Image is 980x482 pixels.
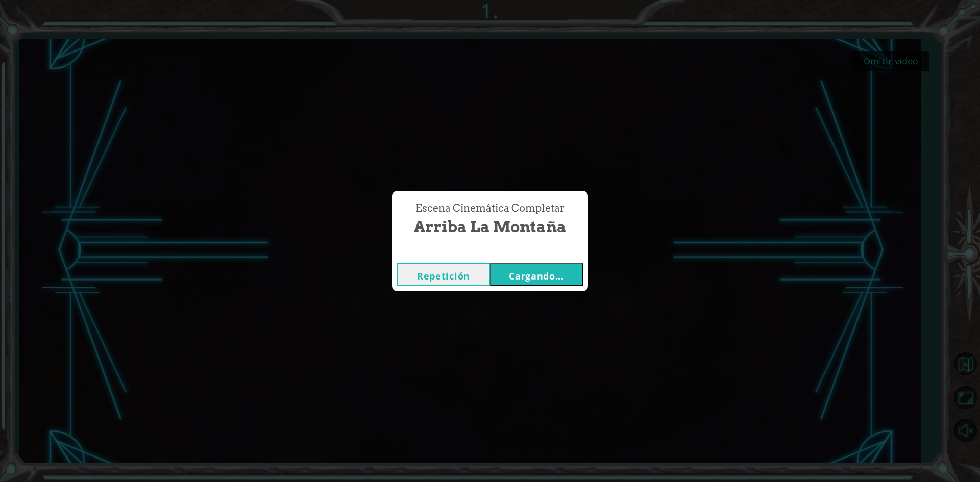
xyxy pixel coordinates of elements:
font: Escena Cinemática Completar [415,202,565,214]
button: Repetición [397,263,490,286]
button: Cargando... [490,263,583,286]
font: Repetición [417,270,470,282]
font: Cargando... [509,270,564,282]
font: Arriba la Montaña [414,217,567,236]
